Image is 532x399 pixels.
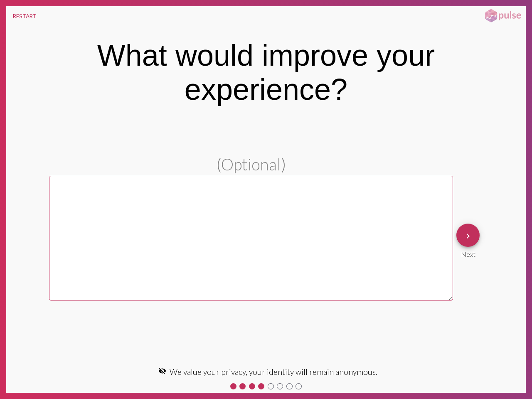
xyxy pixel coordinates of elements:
[170,367,377,377] span: We value your privacy, your identity will remain anonymous.
[463,231,473,241] mat-icon: keyboard_arrow_right
[18,38,514,106] div: What would improve your experience?
[217,155,286,174] span: (Optional)
[456,247,480,258] div: Next
[158,367,166,375] mat-icon: visibility_off
[6,6,43,26] button: RESTART
[482,8,524,23] img: pulsehorizontalsmall.png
